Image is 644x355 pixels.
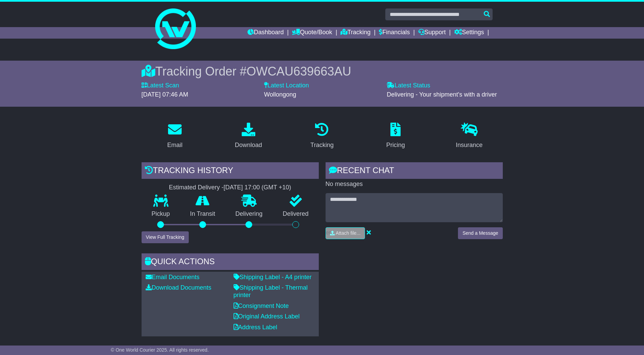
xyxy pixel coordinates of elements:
a: Insurance [452,120,487,152]
p: Delivering [225,210,273,218]
p: Delivered [273,210,319,218]
div: Email [167,141,182,150]
a: Support [418,27,446,39]
span: Delivering - Your shipment's with a driver [387,91,497,98]
label: Latest Location [264,82,309,89]
div: RECENT CHAT [326,162,503,181]
button: Send a Message [458,227,502,239]
a: Email Documents [146,274,200,280]
div: Download [235,141,262,150]
a: Download [231,120,266,152]
p: In Transit [180,210,225,218]
div: Insurance [456,141,483,150]
p: Pickup [142,210,180,218]
span: Wollongong [264,91,296,98]
a: Shipping Label - Thermal printer [234,284,308,298]
a: Download Documents [146,284,211,291]
label: Latest Scan [142,82,179,89]
a: Financials [379,27,410,39]
label: Latest Status [387,82,430,89]
a: Tracking [341,27,370,39]
a: Email [163,120,187,152]
a: Consignment Note [234,302,289,309]
div: Estimated Delivery - [142,184,319,191]
div: Tracking history [142,162,319,181]
p: No messages [326,181,503,188]
a: Pricing [382,120,409,152]
a: Dashboard [247,27,284,39]
div: Tracking Order # [142,64,503,79]
div: Pricing [386,141,405,150]
a: Settings [454,27,484,39]
a: Quote/Book [292,27,332,39]
a: Address Label [234,324,277,331]
a: Tracking [306,120,338,152]
span: OWCAU639663AU [246,64,351,78]
button: View Full Tracking [142,231,189,243]
span: [DATE] 07:46 AM [142,91,188,98]
a: Shipping Label - A4 printer [234,274,312,280]
div: Quick Actions [142,253,319,272]
div: Tracking [310,141,333,150]
span: © One World Courier 2025. All rights reserved. [111,347,209,353]
div: [DATE] 17:00 (GMT +10) [224,184,291,191]
a: Original Address Label [234,313,300,320]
